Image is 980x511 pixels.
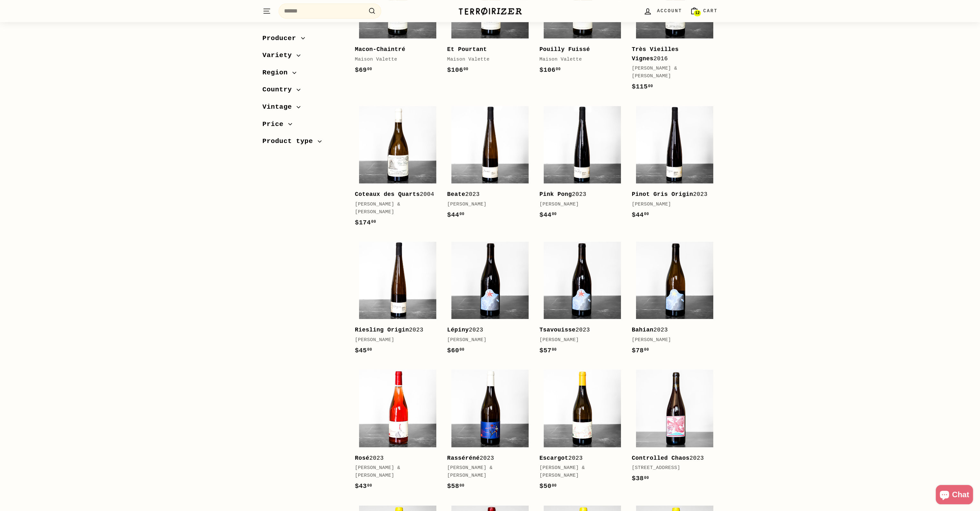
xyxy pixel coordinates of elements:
sup: 00 [644,476,649,480]
div: 2016 [632,45,711,63]
div: Maison Valette [540,56,619,63]
sup: 00 [644,348,649,352]
div: 2023 [355,454,434,463]
sup: 00 [459,212,464,216]
b: Escargot [540,455,568,461]
a: Bahian2023[PERSON_NAME] [632,238,718,362]
span: Variety [263,50,297,61]
span: $44 [447,211,465,219]
b: Macon-Chaintré [355,46,406,53]
sup: 00 [371,220,376,224]
div: [PERSON_NAME] [355,336,434,344]
span: $69 [355,66,372,74]
span: Account [657,7,682,14]
b: Tsavouisse [540,327,576,333]
div: [PERSON_NAME] & [PERSON_NAME] [355,464,434,480]
div: [PERSON_NAME] [632,201,711,208]
span: $45 [355,347,372,354]
b: Pink Pong [540,191,572,197]
div: [STREET_ADDRESS] [632,464,711,472]
b: Lépiny [447,327,469,333]
div: [PERSON_NAME] & [PERSON_NAME] [540,464,619,480]
button: Region [263,66,345,83]
span: $44 [540,211,557,219]
sup: 00 [459,483,464,488]
div: 2023 [540,325,619,335]
a: Riesling Origin2023[PERSON_NAME] [355,238,441,362]
span: $78 [632,347,649,354]
span: Region [263,67,293,78]
a: Account [640,2,686,21]
span: 12 [695,11,699,15]
a: Tsavouisse2023[PERSON_NAME] [540,238,625,362]
sup: 00 [552,483,557,488]
a: Pinot Gris Origin2023[PERSON_NAME] [632,102,718,226]
div: [PERSON_NAME] & [PERSON_NAME] [447,464,527,480]
b: Et Pourtant [447,46,487,53]
div: 2023 [447,190,527,199]
b: Beate [447,191,465,197]
sup: 00 [552,348,557,352]
span: $50 [540,482,557,490]
a: Escargot2023[PERSON_NAME] & [PERSON_NAME] [540,365,625,498]
span: $60 [447,347,465,354]
a: Lépiny2023[PERSON_NAME] [447,238,533,362]
span: $106 [447,66,468,74]
sup: 00 [644,212,649,216]
b: Coteaux des Quarts [355,191,420,197]
span: Producer [263,33,301,44]
span: $43 [355,482,372,490]
div: 2023 [540,190,619,199]
div: 2023 [447,325,527,335]
b: Très Vieilles Vignes [632,46,679,62]
div: 2023 [447,454,527,463]
sup: 00 [556,67,560,71]
b: Bahian [632,327,654,333]
span: $174 [355,219,376,226]
b: Rosé [355,455,369,461]
sup: 00 [367,483,372,488]
button: Producer [263,31,345,49]
span: Country [263,85,297,96]
button: Product type [263,135,345,152]
span: $58 [447,482,465,490]
sup: 00 [552,212,557,216]
a: Rosé2023[PERSON_NAME] & [PERSON_NAME] [355,365,441,498]
a: Beate2023[PERSON_NAME] [447,102,533,226]
a: Controlled Chaos2023[STREET_ADDRESS] [632,365,718,490]
sup: 00 [459,348,464,352]
b: Pouilly Fuissé [540,46,590,53]
span: $57 [540,347,557,354]
span: Price [263,119,289,130]
sup: 00 [464,67,468,71]
div: 2023 [632,454,711,463]
div: Maison Valette [355,56,434,63]
sup: 00 [367,348,372,352]
div: 2023 [540,454,619,463]
div: 2023 [355,325,434,335]
b: Controlled Chaos [632,455,690,461]
b: Pinot Gris Origin [632,191,693,197]
div: [PERSON_NAME] [447,201,527,208]
sup: 00 [648,84,653,88]
div: [PERSON_NAME] & [PERSON_NAME] [355,201,434,216]
span: Vintage [263,102,297,113]
sup: 00 [367,67,372,71]
div: [PERSON_NAME] [540,201,619,208]
button: Variety [263,49,345,66]
div: [PERSON_NAME] [447,336,527,344]
div: 2023 [632,325,711,335]
a: Rasséréné2023[PERSON_NAME] & [PERSON_NAME] [447,365,533,498]
span: $115 [632,83,653,90]
span: Product type [263,136,318,147]
a: Cart [686,2,722,21]
a: Pink Pong2023[PERSON_NAME] [540,102,625,226]
span: $38 [632,475,649,482]
button: Price [263,117,345,135]
inbox-online-store-chat: Shopify online store chat [934,485,975,506]
div: [PERSON_NAME] [632,336,711,344]
span: $106 [540,66,561,74]
div: [PERSON_NAME] & [PERSON_NAME] [632,65,711,80]
div: Maison Valette [447,56,527,63]
button: Vintage [263,100,345,117]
